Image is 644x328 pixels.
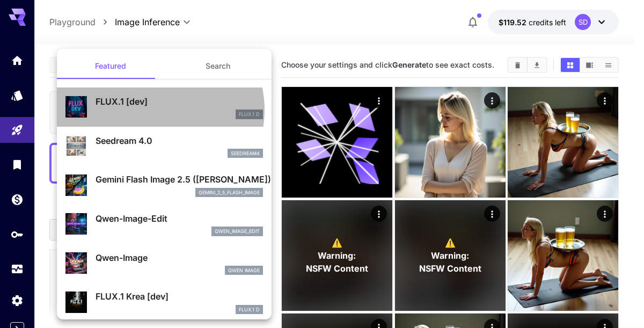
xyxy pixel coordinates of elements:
button: Featured [57,53,164,79]
p: FLUX.1 [dev] [96,95,263,108]
p: Qwen-Image-Edit [96,212,263,225]
p: qwen_image_edit [215,228,260,235]
p: gemini_2_5_flash_image [199,189,260,196]
p: seedream4 [231,150,260,157]
p: Qwen-Image [96,251,263,264]
div: FLUX.1 [dev]FLUX.1 D [65,91,263,123]
div: FLUX.1 Krea [dev]FLUX.1 D [65,286,263,318]
div: Seedream 4.0seedream4 [65,130,263,163]
p: Qwen Image [228,267,260,274]
p: FLUX.1 D [239,306,260,314]
button: Search [164,53,272,79]
p: FLUX.1 Krea [dev] [96,290,263,303]
p: Gemini Flash Image 2.5 ([PERSON_NAME]) [96,173,263,186]
div: Qwen-Image-Editqwen_image_edit [65,208,263,240]
div: Qwen-ImageQwen Image [65,247,263,280]
p: Seedream 4.0 [96,134,263,147]
p: FLUX.1 D [239,111,260,118]
div: Gemini Flash Image 2.5 ([PERSON_NAME])gemini_2_5_flash_image [65,169,263,201]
